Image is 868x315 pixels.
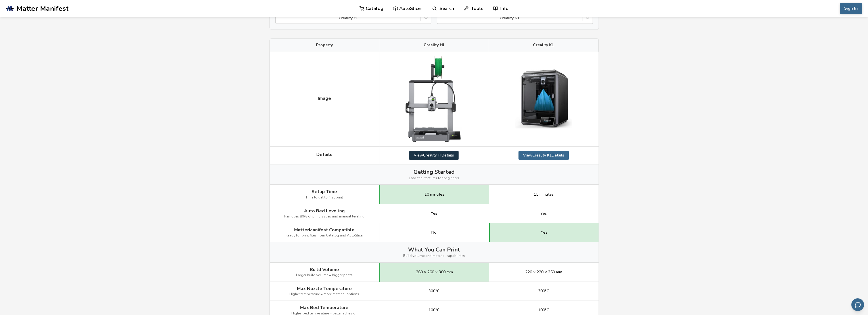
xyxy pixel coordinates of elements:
[310,267,339,272] span: Build Volume
[289,292,359,296] span: Higher temperature = more material options
[518,151,569,160] a: ViewCreality K1Details
[538,308,549,312] span: 100°C
[431,230,436,235] span: No
[300,305,348,310] span: Max Bed Temperature
[525,270,562,274] span: 220 × 220 × 250 mm
[409,151,459,160] a: ViewCreality HiDetails
[284,215,365,219] span: Removes 80% of print issues and manual leveling
[538,289,549,293] span: 300°C
[285,234,363,238] span: Ready for print files from Catalog and AutoSlicer
[316,43,333,47] span: Property
[431,211,437,216] span: Yes
[424,192,444,197] span: 10 minutes
[413,169,455,175] span: Getting Started
[316,152,332,157] span: Details
[297,286,352,291] span: Max Nozzle Temperature
[304,208,345,213] span: Auto Bed Leveling
[296,273,353,277] span: Larger build volume = bigger prints
[408,246,460,253] span: What You Can Print
[403,254,465,258] span: Build volume and material capabilities
[428,308,440,312] span: 100°C
[409,176,459,180] span: Essential features for beginners
[279,16,280,20] input: Creality Hi
[851,298,864,311] button: Send feedback via email
[424,43,444,47] span: Creality Hi
[440,16,441,20] input: Creality K1
[306,196,343,200] span: Time to get to first print
[428,289,440,293] span: 300°C
[16,5,68,12] span: Matter Manifest
[318,96,331,101] span: Image
[515,69,572,128] img: Creality K1
[311,189,337,194] span: Setup Time
[294,227,355,232] span: MatterManifest Compatible
[416,270,453,274] span: 260 × 260 × 300 mm
[534,192,554,197] span: 15 minutes
[540,211,547,216] span: Yes
[533,43,554,47] span: Creality K1
[541,230,547,235] span: Yes
[405,56,462,142] img: Creality Hi
[840,3,862,14] button: Sign In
